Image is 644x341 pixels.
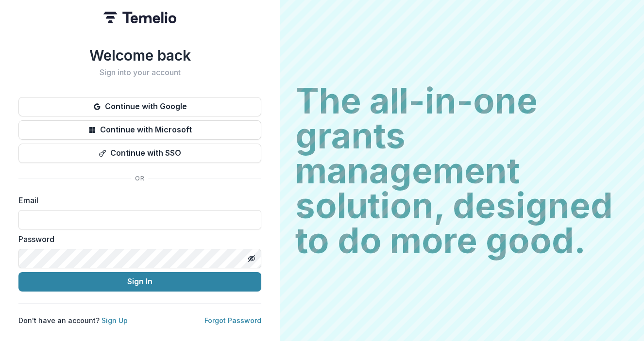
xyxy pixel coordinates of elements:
[18,144,261,163] button: Continue with SSO
[102,316,128,325] a: Sign Up
[18,68,261,77] h2: Sign into your account
[18,315,128,325] p: Don't have an account?
[18,47,261,64] h1: Welcome back
[204,316,261,325] a: Forgot Password
[18,120,261,140] button: Continue with Microsoft
[244,251,259,266] button: Toggle password visibility
[103,12,176,23] img: Temelio
[18,272,261,292] button: Sign In
[18,97,261,116] button: Continue with Google
[18,195,255,206] label: Email
[18,233,255,245] label: Password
